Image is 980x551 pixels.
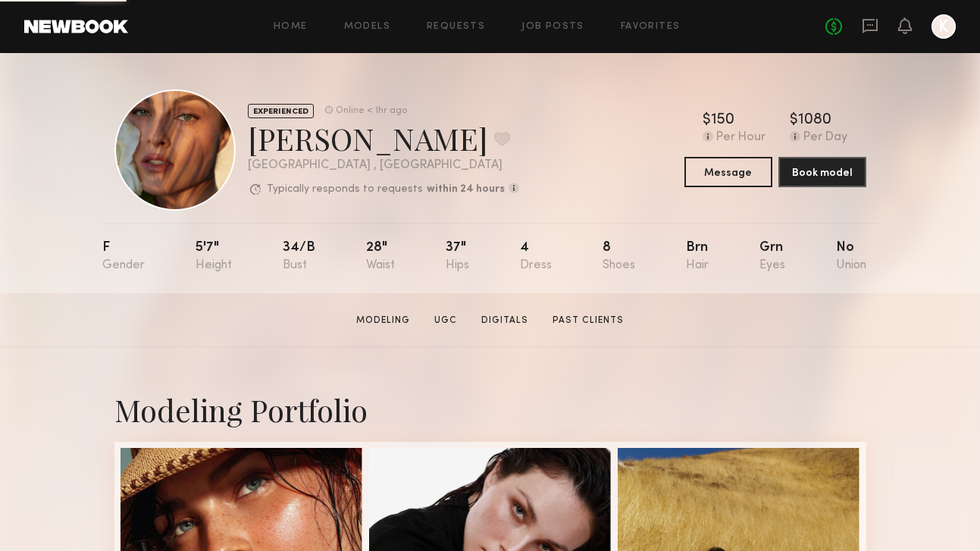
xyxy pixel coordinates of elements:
[684,157,772,187] button: Message
[711,113,734,128] div: 150
[546,314,630,327] a: Past Clients
[196,241,232,272] div: 5'7"
[114,390,866,430] div: Modeling Portfolio
[521,22,584,32] a: Job Posts
[759,241,785,272] div: Grn
[274,22,308,32] a: Home
[248,118,519,158] div: [PERSON_NAME]
[790,113,798,128] div: $
[703,113,711,128] div: $
[428,314,463,327] a: UGC
[621,22,681,32] a: Favorites
[686,241,709,272] div: Brn
[446,241,469,272] div: 37"
[344,22,390,32] a: Models
[803,131,847,145] div: Per Day
[427,184,505,195] b: within 24 hours
[267,184,423,195] p: Typically responds to requests
[248,159,519,172] div: [GEOGRAPHIC_DATA] , [GEOGRAPHIC_DATA]
[798,113,831,128] div: 1080
[716,131,766,145] div: Per Hour
[102,241,145,272] div: F
[350,314,416,327] a: Modeling
[520,241,552,272] div: 4
[248,104,314,118] div: EXPERIENCED
[836,241,866,272] div: No
[603,241,635,272] div: 8
[427,22,485,32] a: Requests
[931,14,956,39] a: K
[336,106,407,116] div: Online < 1hr ago
[283,241,315,272] div: 34/b
[778,157,866,187] button: Book model
[366,241,395,272] div: 28"
[475,314,534,327] a: Digitals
